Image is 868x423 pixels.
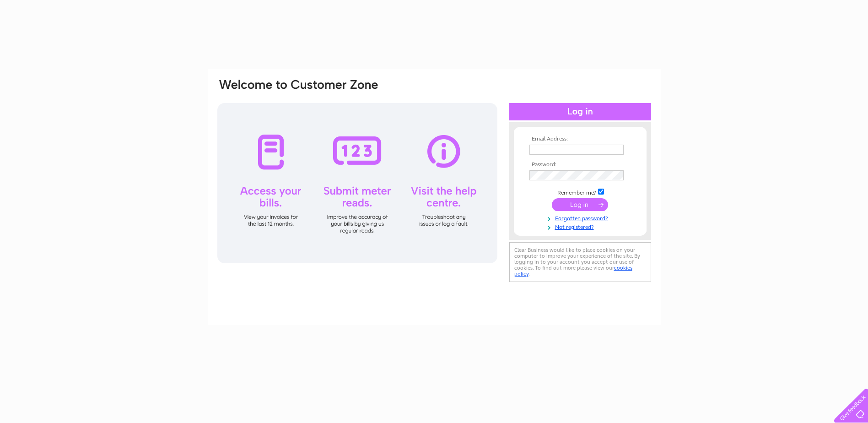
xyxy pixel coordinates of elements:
[509,242,651,282] div: Clear Business would like to place cookies on your computer to improve your experience of the sit...
[552,198,608,211] input: Submit
[527,187,633,196] td: Remember me?
[527,162,633,168] th: Password:
[514,265,632,277] a: cookies policy
[529,213,633,222] a: Forgotten password?
[527,136,633,142] th: Email Address:
[529,222,633,231] a: Not registered?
